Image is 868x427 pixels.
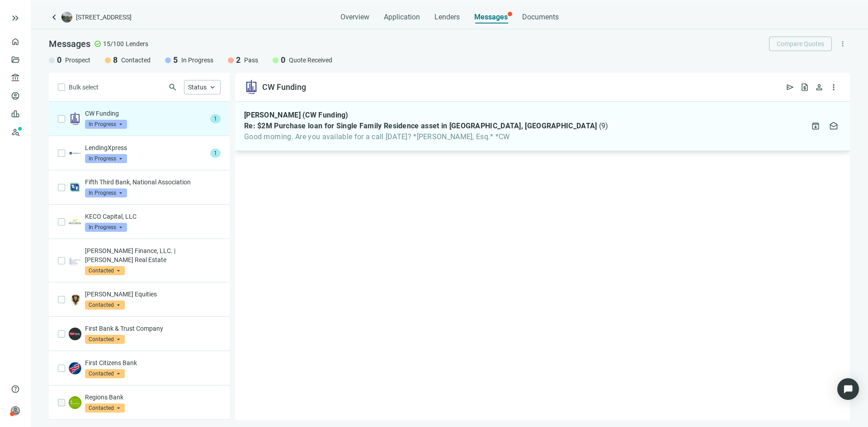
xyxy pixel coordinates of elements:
span: Prospect [65,56,90,65]
span: [STREET_ADDRESS] [76,13,132,22]
p: [PERSON_NAME] Equities [85,290,221,299]
span: 0 [57,55,61,66]
span: 5 [173,55,178,66]
p: KECO Capital, LLC [85,212,221,221]
div: Open Intercom Messenger [837,378,859,400]
span: help [11,385,20,394]
span: more_vert [839,40,847,48]
span: 1 [210,114,221,123]
span: Messages [49,38,90,49]
p: CW Funding [85,109,207,118]
img: 18f3b5a1-832e-4185-afdf-11722249b356 [69,328,81,340]
span: Contacted [121,56,151,65]
span: 8 [113,55,118,66]
img: 3e2a3a4a-412d-4c31-9de5-9157fd90429a [244,80,259,94]
p: First Bank & Trust Company [85,324,221,333]
span: In Progress [181,56,213,65]
p: First Citizens Bank [85,358,221,367]
span: Good morning. Are you available for a call [DATE]? *[PERSON_NAME], Esq.* *CW [244,132,608,141]
span: 1 [210,149,221,158]
p: Fifth Third Bank, National Association [85,178,221,187]
button: drafts [826,119,841,133]
button: Compare Quotes [769,37,832,51]
img: 82d333c4-b4a8-47c4-91f4-1c91c19e1a34 [69,254,81,267]
span: In Progress [85,223,127,232]
img: c07615a9-6947-4b86-b81a-90c7b5606308.png [69,396,81,409]
img: 9901bdd9-2844-4f01-af16-050bde43efd2.png [69,362,81,375]
div: CW Funding [262,82,306,93]
span: ( 9 ) [599,122,609,131]
span: check_circle [94,40,101,47]
span: Quote Received [289,56,332,65]
span: keyboard_arrow_up [208,83,217,91]
span: Application [384,13,420,22]
span: more_vert [829,83,838,92]
span: archive [811,122,820,131]
span: person [11,406,20,415]
span: In Progress [85,188,127,197]
a: keyboard_arrow_left [49,12,60,23]
span: Re: $2M Purchase loan for Single Family Residence asset in [GEOGRAPHIC_DATA], [GEOGRAPHIC_DATA] [244,122,597,131]
button: more_vert [826,80,841,94]
span: Status [188,84,207,91]
button: request_quote [797,80,812,94]
span: send [786,83,795,92]
span: Contacted [85,300,125,310]
span: search [168,83,177,92]
span: Lenders [434,13,460,22]
p: Regions Bank [85,393,221,402]
img: 3e2a3a4a-412d-4c31-9de5-9157fd90429a [69,113,81,125]
button: archive [808,119,823,133]
img: 74e3eb6b-9b90-419c-bd6e-0dd0fefd35c3 [69,216,81,228]
span: In Progress [85,120,127,129]
span: [PERSON_NAME] (CW Funding) [244,111,349,120]
span: Lenders [126,39,148,48]
img: 196c1ef2-2a8a-4147-8a32-64b4de63b102 [69,147,81,160]
p: [PERSON_NAME] Finance, LLC. | [PERSON_NAME] Real Estate [85,246,221,264]
span: account_balance [11,73,17,82]
span: 2 [236,55,241,66]
span: Contacted [85,404,125,413]
span: Contacted [85,266,125,275]
span: Contacted [85,335,125,344]
button: keyboard_double_arrow_right [10,13,21,23]
span: Overview [340,13,369,22]
span: In Progress [85,154,127,163]
img: d5a387a8-6d76-4401-98f3-301e054bb86c [69,181,81,194]
span: drafts [829,122,838,131]
span: Contacted [85,369,125,378]
span: Bulk select [69,82,99,92]
p: LendingXpress [85,143,207,152]
img: 0df60d6e-16a2-4b30-b196-3778daa24cbb [69,293,81,306]
img: deal-logo [61,12,72,23]
span: Pass [244,56,258,65]
span: request_quote [800,83,809,92]
span: person [815,83,824,92]
button: more_vert [835,37,850,51]
span: Documents [522,13,559,22]
button: person [812,80,826,94]
span: Messages [474,13,508,21]
span: 0 [281,55,285,66]
button: send [783,80,797,94]
span: 15/100 [103,39,124,48]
